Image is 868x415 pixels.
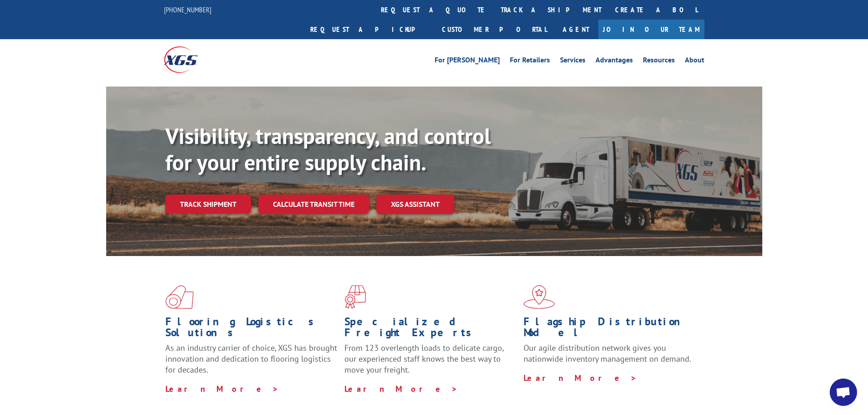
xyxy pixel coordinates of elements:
h1: Specialized Freight Experts [344,316,517,343]
span: Our agile distribution network gives you nationwide inventory management on demand. [524,343,691,364]
a: About [685,56,704,67]
a: For [PERSON_NAME] [435,56,500,67]
a: Learn More > [524,373,637,383]
a: Join Our Team [598,20,704,39]
a: Request a pickup [303,20,435,39]
a: Learn More > [344,384,458,394]
a: Services [560,56,586,67]
a: For Retailers [510,56,550,67]
p: From 123 overlength loads to delicate cargo, our experienced staff knows the best way to move you... [344,343,517,383]
a: [PHONE_NUMBER] [164,5,211,14]
a: Learn More > [165,384,279,394]
img: xgs-icon-flagship-distribution-model-red [524,285,555,309]
a: Track shipment [165,195,251,214]
span: As an industry carrier of choice, XGS has brought innovation and dedication to flooring logistics... [165,343,337,375]
img: xgs-icon-total-supply-chain-intelligence-red [165,285,194,309]
div: Open chat [830,379,857,406]
a: XGS ASSISTANT [376,195,454,214]
h1: Flooring Logistics Solutions [165,316,338,343]
a: Customer Portal [435,20,554,39]
a: Advantages [596,56,633,67]
a: Agent [554,20,598,39]
a: Calculate transit time [258,195,369,214]
b: Visibility, transparency, and control for your entire supply chain. [165,122,491,176]
a: Resources [643,56,675,67]
img: xgs-icon-focused-on-flooring-red [344,285,366,309]
h1: Flagship Distribution Model [524,316,696,343]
